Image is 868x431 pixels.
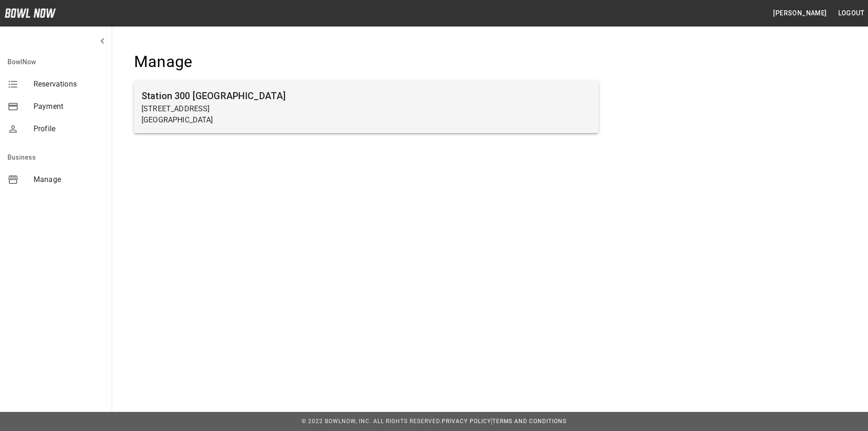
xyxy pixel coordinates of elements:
[302,418,442,424] span: © 2022 BowlNow, Inc. All Rights Reserved.
[34,174,104,185] span: Manage
[34,79,104,90] span: Reservations
[34,123,104,135] span: Profile
[834,5,868,22] button: Logout
[141,88,591,103] h6: Station 300 [GEOGRAPHIC_DATA]
[134,52,599,72] h4: Manage
[34,101,104,112] span: Payment
[769,5,830,22] button: [PERSON_NAME]
[5,8,56,18] img: logo
[141,103,591,114] p: [STREET_ADDRESS]
[141,114,591,126] p: [GEOGRAPHIC_DATA]
[492,418,566,424] a: Terms and Conditions
[442,418,491,424] a: Privacy Policy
